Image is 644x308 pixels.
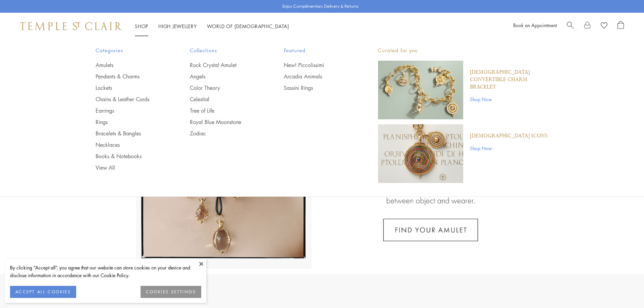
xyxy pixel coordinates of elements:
div: By clicking “Accept all”, you agree that our website can store cookies on your device and disclos... [10,264,201,279]
a: Arcadia Animals [284,73,351,80]
a: Royal Blue Moonstone [190,118,257,126]
a: Celestial [190,96,257,103]
a: Lockets [96,84,163,91]
a: Bracelets & Bangles [96,130,163,137]
a: View All [96,164,163,171]
span: Categories [96,46,163,55]
a: Pendants & Charms [96,73,163,80]
button: ACCEPT ALL COOKIES [10,286,76,298]
a: Books & Notebooks [96,152,163,160]
a: Open Shopping Bag [618,21,624,31]
a: Tree of Life [190,107,257,114]
a: World of [DEMOGRAPHIC_DATA]World of [DEMOGRAPHIC_DATA] [207,23,289,29]
span: Collections [190,46,257,55]
p: Enjoy Complimentary Delivery & Returns [282,3,359,10]
a: Chains & Leather Cords [96,96,163,103]
p: Curated for you [378,46,548,55]
button: COOKIES SETTINGS [141,286,201,298]
a: Amulets [96,61,163,69]
a: ShopShop [135,23,148,29]
a: Rings [96,118,163,126]
a: Earrings [96,107,163,114]
span: Featured [284,46,351,55]
a: Angels [190,73,257,80]
a: [DEMOGRAPHIC_DATA] Icons [470,132,548,140]
a: Search [567,21,574,31]
a: Zodiac [190,130,257,137]
iframe: Gorgias live chat messenger [610,276,637,301]
a: Color Theory [190,84,257,91]
nav: Main navigation [135,22,289,30]
a: Sassini Rings [284,84,351,91]
a: Necklaces [96,141,163,148]
a: Shop Now [470,144,548,152]
a: [DEMOGRAPHIC_DATA] Convertible Charm Bracelet [470,69,548,91]
a: View Wishlist [601,21,607,31]
a: High JewelleryHigh Jewellery [158,23,197,29]
a: Book an Appointment [513,22,557,28]
a: New! Piccolissimi [284,61,351,69]
img: Temple St. Clair [20,22,121,30]
a: Rock Crystal Amulet [190,61,257,69]
a: Shop Now [470,96,548,103]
